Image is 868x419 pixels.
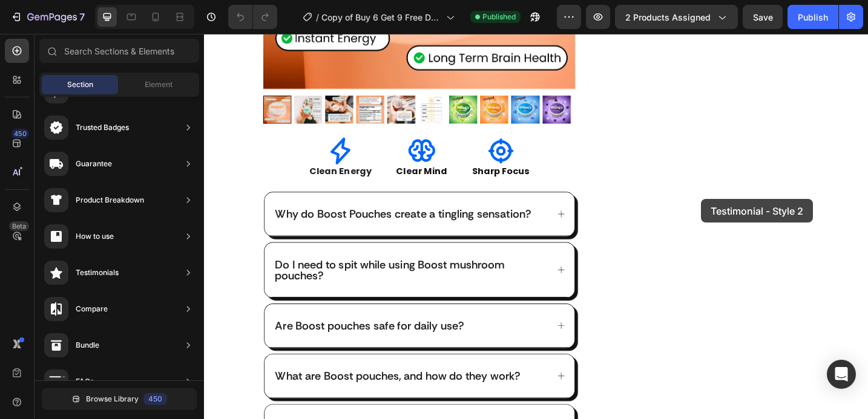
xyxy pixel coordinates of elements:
button: Publish [787,5,838,29]
div: Compare [76,303,108,315]
button: 2 products assigned [615,5,738,29]
div: Undo/Redo [228,5,277,29]
div: Open Intercom Messenger [827,360,856,389]
span: 2 products assigned [625,11,711,24]
input: Search Sections & Elements [39,39,199,63]
div: Trusted Badges [76,122,129,134]
span: Browse Library [86,394,139,404]
iframe: Design area [204,34,868,419]
div: 450 [12,129,29,138]
span: Published [482,11,516,22]
div: FAQs [76,375,94,388]
button: Browse Library450 [42,388,197,410]
span: / [316,11,319,24]
div: Testimonials [76,267,119,279]
span: Copy of Buy 6 Get 9 Free Draft [321,11,441,24]
div: Bundle [76,339,99,351]
div: 450 [143,393,167,405]
p: 7 [79,10,85,24]
span: Element [145,79,173,90]
div: How to use [76,230,114,242]
div: Guarantee [76,158,112,170]
button: Save [743,5,783,29]
span: Section [67,79,93,90]
div: Beta [9,221,29,231]
button: 7 [5,5,90,29]
div: Product Breakdown [76,194,144,206]
span: Save [753,12,773,22]
div: Publish [798,11,828,24]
